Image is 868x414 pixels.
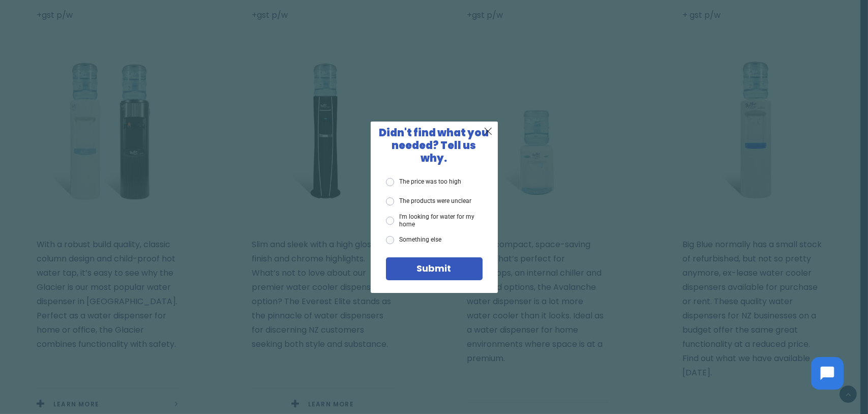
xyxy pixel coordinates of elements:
[386,213,482,228] label: I'm looking for water for my home
[417,262,452,275] span: Submit
[386,197,471,205] label: The products were unclear
[801,347,854,400] iframe: Chatbot
[484,125,493,137] span: X
[386,236,441,244] label: Something else
[386,178,461,186] label: The price was too high
[379,126,489,165] span: Didn't find what you needed? Tell us why.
